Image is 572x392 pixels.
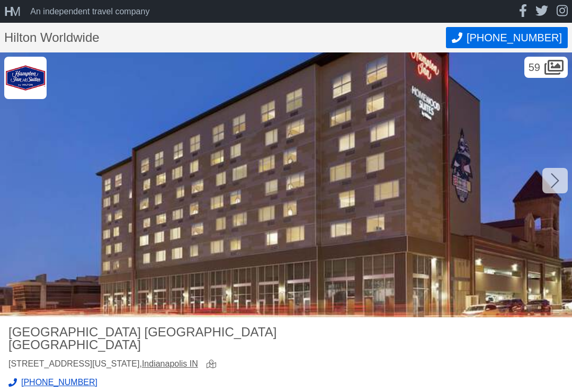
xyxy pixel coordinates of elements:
[519,4,527,19] a: facebook
[21,378,97,387] span: [PHONE_NUMBER]
[557,4,568,19] a: instagram
[10,4,17,19] span: M
[535,4,548,19] a: twitter
[467,32,562,44] span: [PHONE_NUMBER]
[4,4,10,19] span: H
[4,31,446,44] h1: Hilton Worldwide
[30,7,149,16] div: An independent travel company
[142,359,198,368] a: Indianapolis IN
[446,27,568,48] button: Call
[8,360,198,370] div: [STREET_ADDRESS][US_STATE],
[524,57,568,78] div: 59
[4,57,47,99] img: Hilton Worldwide
[8,326,278,351] h2: [GEOGRAPHIC_DATA] [GEOGRAPHIC_DATA] [GEOGRAPHIC_DATA]
[4,5,26,18] a: HM
[207,360,220,370] a: view map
